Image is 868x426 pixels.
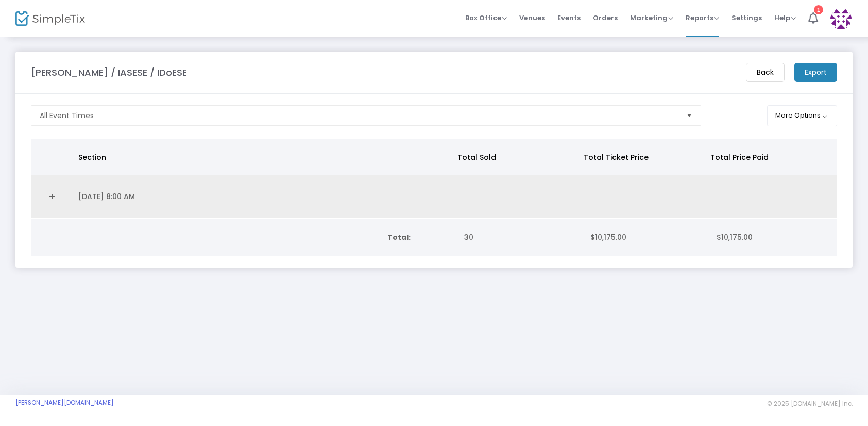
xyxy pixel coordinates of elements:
[710,152,769,162] span: Total Price Paid
[794,63,837,82] m-button: Export
[686,13,719,23] span: Reports
[767,400,853,408] span: © 2025 [DOMAIN_NAME] Inc.
[451,139,577,175] th: Total Sold
[31,219,837,256] div: Data table
[31,139,837,218] div: Data table
[465,13,507,23] span: Box Office
[630,13,673,23] span: Marketing
[387,232,411,242] b: Total:
[519,5,545,31] span: Venues
[590,232,626,242] span: $10,175.00
[557,5,581,31] span: Events
[15,399,114,407] a: [PERSON_NAME][DOMAIN_NAME]
[72,175,454,218] td: [DATE] 8:00 AM
[717,232,753,242] span: $10,175.00
[593,5,618,31] span: Orders
[814,5,823,14] div: 1
[682,106,696,125] button: Select
[731,5,762,31] span: Settings
[464,232,473,242] span: 30
[774,13,796,23] span: Help
[31,65,187,79] m-panel-title: [PERSON_NAME] / IASESE / IDoESE
[38,188,66,205] a: Expand Details
[746,63,785,82] m-button: Back
[584,152,649,162] span: Total Ticket Price
[72,139,451,175] th: Section
[767,105,838,126] button: More Options
[40,110,94,121] span: All Event Times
